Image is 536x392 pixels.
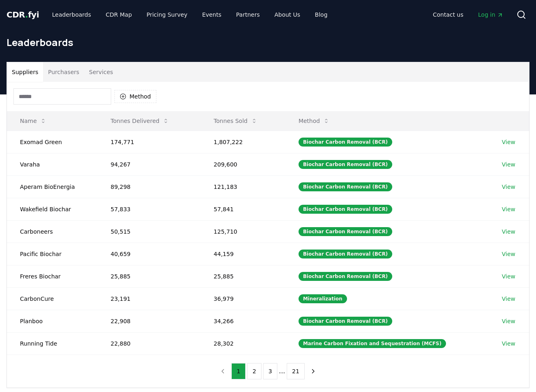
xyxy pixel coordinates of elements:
[207,113,264,129] button: Tonnes Sold
[7,310,98,332] td: Planboo
[292,113,336,129] button: Method
[7,175,98,198] td: Aperam BioEnergia
[299,160,392,169] div: Biochar Carbon Removal (BCR)
[478,11,503,19] span: Log in
[98,175,201,198] td: 89,298
[98,220,201,243] td: 50,515
[299,227,392,236] div: Biochar Carbon Removal (BCR)
[502,160,515,169] a: View
[98,265,201,287] td: 25,885
[306,363,320,379] button: next page
[114,90,156,103] button: Method
[299,250,392,258] div: Biochar Carbon Removal (BCR)
[263,363,277,379] button: 3
[196,7,228,22] a: Events
[98,287,201,310] td: 23,191
[502,317,515,325] a: View
[299,339,446,348] div: Marine Carbon Fixation and Sequestration (MCFS)
[201,131,286,153] td: 1,807,222
[7,287,98,310] td: CarbonCure
[46,7,98,22] a: Leaderboards
[299,138,392,147] div: Biochar Carbon Removal (BCR)
[299,294,347,303] div: Mineralization
[201,287,286,310] td: 36,979
[502,272,515,280] a: View
[46,7,334,22] nav: Main
[287,363,305,379] button: 21
[426,7,510,22] nav: Main
[201,310,286,332] td: 34,266
[7,9,39,20] a: CDR.fyi
[7,265,98,287] td: Freres Biochar
[7,332,98,355] td: Running Tide
[502,183,515,191] a: View
[104,113,176,129] button: Tonnes Delivered
[201,243,286,265] td: 44,159
[230,7,266,22] a: Partners
[502,250,515,258] a: View
[98,332,201,355] td: 22,880
[502,138,515,146] a: View
[502,339,515,348] a: View
[201,332,286,355] td: 28,302
[299,272,392,281] div: Biochar Carbon Removal (BCR)
[98,243,201,265] td: 40,659
[299,205,392,214] div: Biochar Carbon Removal (BCR)
[502,295,515,303] a: View
[201,175,286,198] td: 121,183
[502,228,515,236] a: View
[98,153,201,175] td: 94,267
[231,363,246,379] button: 1
[279,366,285,376] li: ...
[140,7,194,22] a: Pricing Survey
[7,36,529,49] h1: Leaderboards
[502,205,515,213] a: View
[201,265,286,287] td: 25,885
[308,7,334,22] a: Blog
[25,10,28,20] span: .
[98,131,201,153] td: 174,771
[7,243,98,265] td: Pacific Biochar
[472,7,510,22] a: Log in
[84,62,118,82] button: Services
[98,198,201,220] td: 57,833
[7,153,98,175] td: Varaha
[7,220,98,243] td: Carboneers
[201,153,286,175] td: 209,600
[201,198,286,220] td: 57,841
[7,198,98,220] td: Wakefield Biochar
[99,7,138,22] a: CDR Map
[268,7,307,22] a: About Us
[299,182,392,191] div: Biochar Carbon Removal (BCR)
[7,131,98,153] td: Exomad Green
[426,7,470,22] a: Contact us
[43,62,84,82] button: Purchasers
[7,62,43,82] button: Suppliers
[299,317,392,326] div: Biochar Carbon Removal (BCR)
[98,310,201,332] td: 22,908
[7,10,39,20] span: CDR fyi
[13,113,53,129] button: Name
[247,363,261,379] button: 2
[201,220,286,243] td: 125,710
